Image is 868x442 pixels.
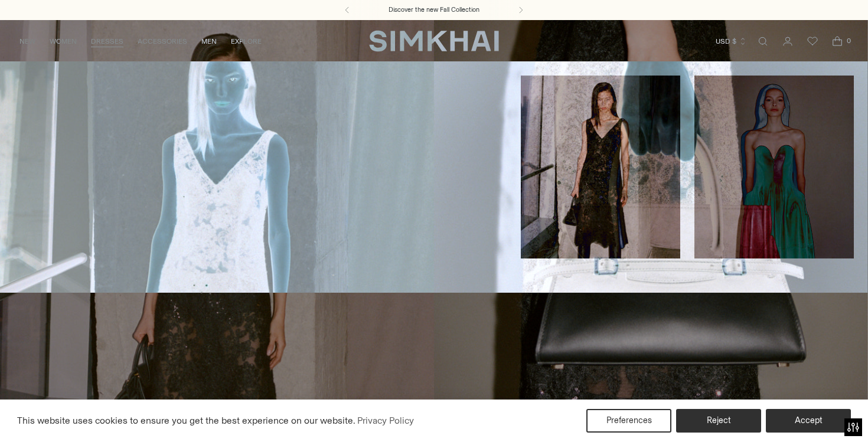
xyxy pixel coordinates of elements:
[751,30,775,53] a: Open search modal
[201,28,217,54] a: MEN
[676,409,761,433] button: Reject
[776,30,800,53] a: Go to the account page
[50,28,77,54] a: WOMEN
[355,412,416,430] a: Privacy Policy (opens in a new tab)
[801,30,824,53] a: Wishlist
[586,409,671,433] button: Preferences
[389,5,479,15] a: Discover the new Fall Collection
[825,30,849,53] a: Open cart modal
[766,409,851,433] button: Accept
[138,28,187,54] a: ACCESSORIES
[91,28,123,54] a: DRESSES
[231,28,262,54] a: EXPLORE
[716,28,747,54] button: USD $
[17,415,355,426] span: This website uses cookies to ensure you get the best experience on our website.
[369,30,499,53] a: SIMKHAI
[843,35,854,46] span: 0
[19,28,35,54] a: NEW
